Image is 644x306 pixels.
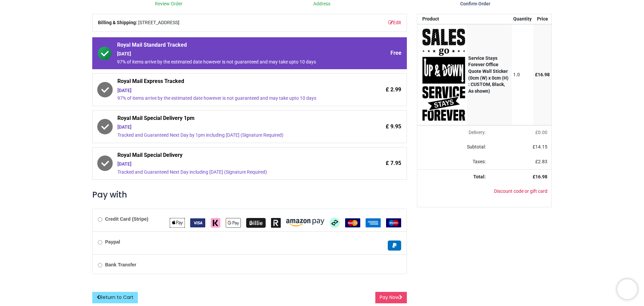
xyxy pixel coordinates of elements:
input: Credit Card (Stripe) [98,217,102,222]
span: Apple Pay [170,220,185,225]
img: Apple Pay [170,218,185,228]
span: Maestro [386,220,401,225]
b: Credit Card (Stripe) [105,216,148,222]
div: Tracked and Guaranteed Next Day by 1pm including [DATE] (Signature Required) [117,132,344,139]
span: [STREET_ADDRESS] [138,19,179,26]
a: Return to Cart [92,292,138,303]
strong: Service Stays Forever Office Quote Wall Sticker (0cm (W) x 0cm (H) : CUSTOM, Black, As shown) [468,55,508,94]
span: £ [535,130,547,135]
th: Price [533,14,551,24]
div: [DATE] [117,161,344,168]
img: American Express [366,218,381,227]
span: £ [533,144,547,149]
span: Royal Mail Special Delivery 1pm [117,115,344,124]
span: American Express [366,220,381,225]
div: [DATE] [117,87,344,94]
b: Billing & Shipping: [98,20,137,25]
span: VISA [190,220,205,225]
div: 97% of items arrive by the estimated date however is not guaranteed and may take upto 10 days [117,95,344,102]
span: Paypal [388,243,401,248]
div: Confirm Order [398,1,552,7]
input: Bank Transfer [98,263,102,267]
img: Billie [246,218,266,228]
span: 16.98 [535,174,547,179]
th: Quantity [512,14,534,24]
img: Amazon Pay [286,219,324,226]
h3: Pay with [92,189,407,201]
span: £ [535,72,550,77]
td: Subtotal: [417,140,490,155]
div: Review Order [92,1,246,7]
img: Revolut Pay [271,218,281,228]
span: £ 9.95 [386,123,401,130]
img: MasterCard [345,218,360,227]
span: Amazon Pay [286,220,324,225]
div: Tracked and Guaranteed Next Day including [DATE] (Signature Required) [117,169,344,176]
td: Delivery will be updated after choosing a new delivery method [417,125,490,140]
span: Royal Mail Special Delivery [117,151,344,161]
span: Google Pay [226,220,241,225]
span: Royal Mail Standard Tracked [117,41,344,51]
img: VISA [190,218,205,227]
img: Paypal [388,241,401,251]
img: jizH9gAAAABJRU5ErkJggg== [422,29,465,121]
span: 0.00 [538,130,547,135]
span: 2.83 [538,159,547,164]
span: 16.98 [538,72,550,77]
img: Klarna [211,218,220,228]
span: Afterpay Clearpay [330,220,340,225]
input: Paypal [98,240,102,245]
b: Paypal [105,239,120,245]
span: £ 7.95 [386,160,401,167]
span: Revolut Pay [271,220,281,225]
span: MasterCard [345,220,360,225]
div: [DATE] [117,51,344,57]
b: Bank Transfer [105,262,136,267]
img: Maestro [386,218,401,227]
div: 97% of items arrive by the estimated date however is not guaranteed and may take upto 10 days [117,59,344,65]
span: £ 2.99 [386,86,401,93]
span: Royal Mail Express Tracked [117,78,344,87]
div: 1.0 [513,72,532,78]
a: Edit [388,19,401,26]
td: Taxes: [417,155,490,169]
iframe: Brevo live chat [617,279,637,299]
span: Billie [246,220,266,225]
strong: £ [533,174,547,179]
span: £ [535,159,547,164]
a: Discount code or gift card [494,188,547,194]
button: Pay Now [375,292,407,303]
img: Afterpay Clearpay [330,218,340,228]
img: Google Pay [226,218,241,228]
span: Klarna [211,220,220,225]
span: 14.15 [535,144,547,149]
div: [DATE] [117,124,344,131]
strong: Total: [473,174,486,179]
span: Free [390,49,401,57]
div: Address [246,1,399,7]
th: Product [417,14,467,24]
